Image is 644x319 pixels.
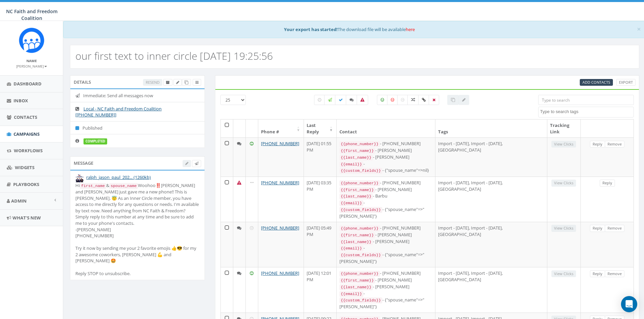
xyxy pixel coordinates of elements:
a: [PHONE_NUMBER] [261,140,299,147]
span: Clone Campaign [185,80,188,85]
td: [DATE] 05:49 PM [304,222,337,267]
span: Widgets [15,164,34,170]
label: Negative [387,95,398,105]
div: Hi & Woohoo‼️[PERSON_NAME] and [PERSON_NAME] just gave me a new phone!! This is [PERSON_NAME]. 😇 ... [75,182,199,277]
a: Reply [600,180,615,187]
div: - {"spouse_name"=>"[PERSON_NAME]"} [339,206,432,219]
a: ralph_jason_paul_202... (1260kb) [86,174,151,180]
small: [PERSON_NAME] [16,64,47,69]
th: Tags [435,119,547,137]
code: {{email}} [339,291,363,297]
td: [DATE] 01:55 PM [304,137,337,177]
a: Reply [590,225,605,232]
a: Reply [590,270,605,277]
div: - [PERSON_NAME] [339,186,432,193]
div: - {"spouse_name"=>"[PERSON_NAME]"} [339,251,432,264]
span: × [637,24,641,34]
i: Published [75,126,82,130]
a: [PHONE_NUMBER] [261,225,299,231]
code: {{last_name}} [339,239,373,245]
a: [PHONE_NUMBER] [261,270,299,276]
div: - [PERSON_NAME] [339,147,432,154]
label: Replied [346,95,357,105]
span: NC Faith and Freedom Coalition [6,8,57,21]
a: here [406,26,415,32]
span: Add Contacts [582,80,610,85]
a: Remove [605,225,624,232]
input: Type to search [538,95,634,105]
code: {{phone_number}} [339,225,380,232]
div: - [PHONE_NUMBER] [339,140,432,147]
th: Phone #: activate to sort column ascending [258,119,304,137]
code: {{custom_fields}} [339,207,382,213]
label: Bounced [357,95,368,105]
i: Immediate: Send all messages now [75,94,83,98]
div: - [339,161,432,167]
div: - [339,200,432,206]
code: {{first_name}} [339,187,375,193]
button: Close [637,26,641,33]
span: Inbox [14,98,28,104]
div: - [PHONE_NUMBER] [339,270,432,277]
div: - {"spouse_name"=>nil} [339,167,432,174]
code: {{phone_number}} [339,180,380,186]
code: {{email}} [339,245,363,251]
span: Workflows [14,148,43,154]
code: {{phone_number}} [339,271,380,277]
code: spouse_name [109,183,138,189]
div: - [PHONE_NUMBER] [339,180,432,186]
th: Contact [337,119,435,137]
div: Open Intercom Messenger [621,296,637,312]
li: Immediate: Send all messages now [70,89,205,102]
label: completed [84,138,107,144]
a: [PHONE_NUMBER] [261,180,299,186]
span: Edit Campaign Title [176,80,179,85]
code: {{last_name}} [339,193,373,200]
code: {{custom_fields}} [339,252,382,258]
a: Remove [605,141,624,148]
div: Message [70,156,205,170]
span: Send Test Message [195,161,198,166]
span: Campaigns [14,131,40,137]
div: - Barbu [339,193,432,200]
td: Import - [DATE], Import - [DATE], [GEOGRAPHIC_DATA] [435,267,547,312]
td: [DATE] 03:35 PM [304,177,337,222]
th: Tracking Link [547,119,581,137]
div: - [339,245,432,251]
td: Import - [DATE], Import - [DATE], [GEOGRAPHIC_DATA] [435,177,547,222]
div: - {"spouse_name"=>"[PERSON_NAME]"} [339,297,432,310]
a: Add Contacts [580,79,613,86]
code: {{phone_number}} [339,141,380,147]
label: Removed [429,95,439,105]
b: Your export has started! [284,26,338,32]
th: Last Reply: activate to sort column ascending [304,119,337,137]
div: - [PERSON_NAME] [339,277,432,284]
td: [DATE] 12:01 PM [304,267,337,312]
code: {{email}} [339,200,363,206]
span: CSV files only [582,80,610,85]
label: Pending [314,95,325,105]
span: Contacts [14,114,37,120]
code: {{first_name}} [339,232,375,238]
code: {{first_name}} [339,277,375,284]
span: Playbooks [13,181,39,187]
div: - [PERSON_NAME] [339,284,432,290]
textarea: Search [540,109,634,115]
small: Name [26,58,37,63]
code: {{custom_fields}} [339,297,382,303]
span: Dashboard [14,81,42,87]
div: - [PERSON_NAME] [339,238,432,245]
a: Local - NC Faith and Freedom Coalition [[PHONE_NUMBER]] [75,106,162,118]
img: Rally_Corp_Icon.png [19,28,44,53]
a: Reply [590,141,605,148]
div: - [PERSON_NAME] [339,232,432,238]
span: Admin [11,198,27,204]
a: Remove [605,270,624,277]
span: Archive Campaign [166,80,170,85]
div: - [PHONE_NUMBER] [339,225,432,232]
label: Link Clicked [418,95,429,105]
code: {{last_name}} [339,284,373,290]
a: [PERSON_NAME] [16,63,47,69]
div: - [PERSON_NAME] [339,154,432,161]
code: {{first_name}} [339,148,375,154]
